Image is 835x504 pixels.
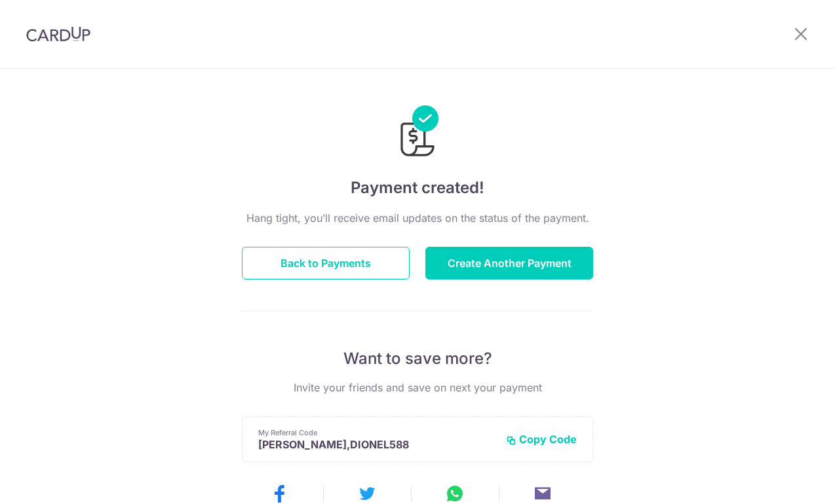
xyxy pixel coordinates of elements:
[242,247,410,279] button: Back to Payments
[242,348,593,369] p: Want to save more?
[258,427,495,438] p: My Referral Code
[242,210,593,226] p: Hang tight, you’ll receive email updates on the status of the payment.
[506,433,577,446] button: Copy Code
[26,26,90,42] img: CardUp
[242,380,593,395] p: Invite your friends and save on next your payment
[258,438,495,451] p: [PERSON_NAME],DIONEL588
[242,176,593,200] h4: Payment created!
[397,105,438,160] img: Payments
[425,247,593,279] button: Create Another Payment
